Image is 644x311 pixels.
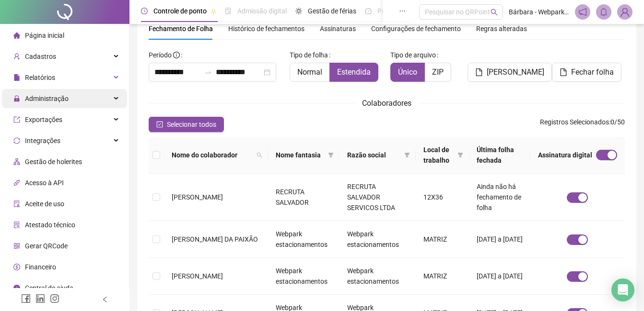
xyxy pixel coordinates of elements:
span: Normal [297,67,322,77]
span: search [491,9,498,16]
th: Última folha fechada [469,137,530,174]
span: qrcode [13,243,20,249]
span: Tipo de folha [290,50,328,60]
button: Selecionar todos [149,117,224,132]
div: Open Intercom Messenger [611,278,634,301]
span: Gerar QRCode [25,242,68,250]
span: search [257,152,262,158]
span: lock [13,95,20,102]
span: export [13,116,20,123]
td: [DATE] a [DATE] [469,221,530,258]
span: Registros Selecionados [540,118,609,126]
span: Integrações [25,137,60,144]
span: swap-right [204,68,212,76]
span: Administração [25,95,69,102]
span: [PERSON_NAME] DA PAIXÃO [172,235,258,243]
td: Webpark estacionamentos [268,258,340,295]
span: Controle de ponto [153,7,207,15]
span: Cadastros [25,53,56,60]
span: clock-circle [141,8,148,14]
span: file [560,68,567,76]
span: Estendida [337,67,371,77]
span: bell [599,8,608,16]
span: Admissão digital [237,7,287,15]
span: Selecionar todos [167,119,216,130]
span: apartment [13,158,20,165]
span: home [13,32,20,39]
span: Exportações [25,116,62,123]
td: [DATE] a [DATE] [469,258,530,295]
span: info-circle [13,285,20,291]
span: filter [402,148,412,162]
span: pushpin [211,9,216,14]
td: MATRIZ [416,221,469,258]
td: Webpark estacionamentos [340,221,416,258]
span: Bárbara - Webpark estacionamentos [509,7,569,17]
span: filter [404,152,410,158]
span: Painel do DP [377,7,415,15]
span: : 0 / 50 [540,117,625,132]
span: Gestão de férias [308,7,356,15]
span: [PERSON_NAME] [172,272,223,280]
span: Página inicial [25,32,64,39]
span: Atestado técnico [25,221,75,229]
span: search [255,148,264,162]
span: Ainda não há fechamento de folha [477,183,521,211]
td: MATRIZ [416,258,469,295]
span: Regras alteradas [476,25,527,32]
span: solution [13,222,20,228]
span: notification [578,8,587,16]
span: facebook [21,294,31,303]
span: audit [13,200,20,207]
span: Financeiro [25,263,56,271]
span: left [102,296,108,303]
span: Colaboradores [362,99,411,108]
span: Assinaturas [320,25,356,32]
span: Relatórios [25,74,55,81]
span: Local de trabalho [423,144,454,166]
span: Gestão de holerites [25,158,82,166]
span: Nome fantasia [276,150,324,160]
span: Aceite de uso [25,200,64,208]
td: RECRUTA SALVADOR SERVICOS LTDA [340,174,416,221]
td: RECRUTA SALVADOR [268,174,340,221]
span: file [13,74,20,81]
span: file-done [225,8,232,14]
span: dashboard [365,8,372,14]
button: Fechar folha [552,63,621,82]
span: Razão social [347,150,400,160]
span: Assinatura digital [538,150,592,160]
span: sync [13,137,20,144]
span: api [13,179,20,186]
span: linkedin [35,294,45,303]
span: filter [456,143,465,167]
td: Webpark estacionamentos [268,221,340,258]
span: Único [398,67,417,77]
span: Tipo de arquivo [390,50,436,60]
span: filter [457,152,463,158]
span: to [204,68,212,76]
span: filter [326,148,336,162]
span: Fechar folha [571,67,614,78]
td: Webpark estacionamentos [340,258,416,295]
span: file [475,68,483,76]
span: sun [295,8,302,14]
img: 80825 [618,5,632,19]
td: 12X36 [416,174,469,221]
span: [PERSON_NAME] [172,193,223,201]
span: Histórico de fechamentos [228,25,304,33]
button: [PERSON_NAME] [468,63,552,82]
span: Configurações de fechamento [371,25,461,32]
span: Acesso à API [25,179,64,187]
span: Fechamento de Folha [149,25,213,33]
span: ZIP [432,67,444,77]
span: Central de ajuda [25,284,73,292]
span: check-square [156,121,163,128]
span: instagram [50,294,59,303]
span: user-add [13,53,20,60]
span: filter [328,152,334,158]
span: Nome do colaborador [172,150,253,160]
span: info-circle [173,52,180,58]
span: dollar [13,264,20,270]
span: [PERSON_NAME] [487,67,544,78]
